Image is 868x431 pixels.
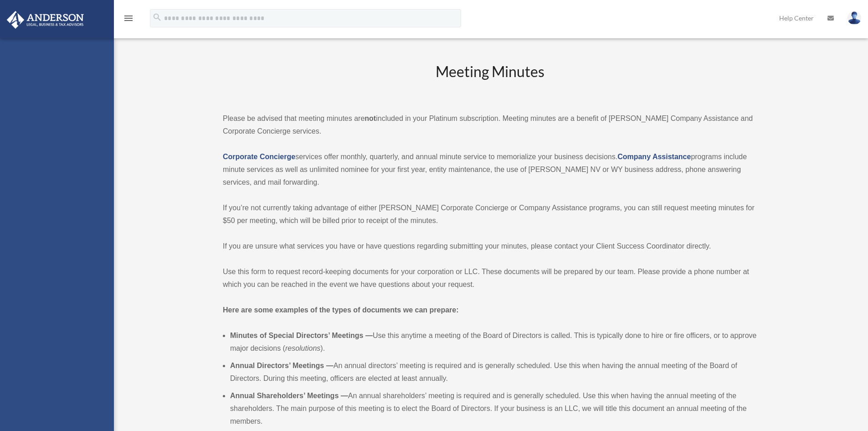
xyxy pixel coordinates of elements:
[223,265,757,291] p: Use this form to request record-keeping documents for your corporation or LLC. These documents wi...
[223,151,757,189] p: services offer monthly, quarterly, and annual minute service to memorialize your business decisio...
[152,12,162,22] i: search
[230,362,334,369] b: Annual Directors’ Meetings —
[4,11,87,29] img: Anderson Advisors Platinum Portal
[223,112,757,138] p: Please be advised that meeting minutes are included in your Platinum subscription. Meeting minute...
[230,329,757,355] li: Use this anytime a meeting of the Board of Directors is called. This is typically done to hire or...
[230,392,348,400] b: Annual Shareholders’ Meetings —
[365,114,376,122] strong: not
[285,344,320,352] em: resolutions
[223,153,295,161] a: Corporate Concierge
[123,16,134,24] a: menu
[123,13,134,24] i: menu
[223,240,757,253] p: If you are unsure what services you have or have questions regarding submitting your minutes, ple...
[230,359,757,385] li: An annual directors’ meeting is required and is generally scheduled. Use this when having the ann...
[223,306,459,314] strong: Here are some examples of the types of documents we can prepare:
[223,62,757,99] h2: Meeting Minutes
[223,202,757,227] p: If you’re not currently taking advantage of either [PERSON_NAME] Corporate Concierge or Company A...
[230,332,373,339] b: Minutes of Special Directors’ Meetings —
[230,389,757,428] li: An annual shareholders’ meeting is required and is generally scheduled. Use this when having the ...
[617,153,691,161] a: Company Assistance
[847,11,861,25] img: User Pic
